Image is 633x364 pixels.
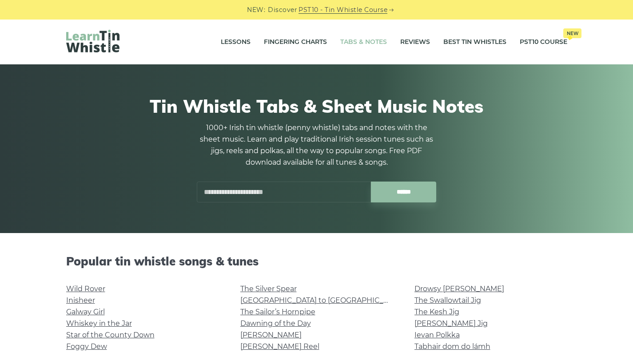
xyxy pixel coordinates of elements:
[264,31,327,53] a: Fingering Charts
[240,308,315,316] a: The Sailor’s Hornpipe
[66,319,132,328] a: Whiskey in the Jar
[563,28,581,38] span: New
[66,342,107,351] a: Foggy Dew
[240,285,297,293] a: The Silver Spear
[414,308,459,316] a: The Kesh Jig
[443,31,506,53] a: Best Tin Whistles
[414,319,488,328] a: [PERSON_NAME] Jig
[66,308,105,316] a: Galway Girl
[66,95,567,117] h1: Tin Whistle Tabs & Sheet Music Notes
[66,331,155,339] a: Star of the County Down
[400,31,430,53] a: Reviews
[414,342,490,351] a: Tabhair dom do lámh
[66,296,95,305] a: Inisheer
[240,319,311,328] a: Dawning of the Day
[240,296,404,305] a: [GEOGRAPHIC_DATA] to [GEOGRAPHIC_DATA]
[340,31,387,53] a: Tabs & Notes
[240,342,319,351] a: [PERSON_NAME] Reel
[414,285,504,293] a: Drowsy [PERSON_NAME]
[414,296,481,305] a: The Swallowtail Jig
[414,331,460,339] a: Ievan Polkka
[197,122,437,168] p: 1000+ Irish tin whistle (penny whistle) tabs and notes with the sheet music. Learn and play tradi...
[66,254,567,268] h2: Popular tin whistle songs & tunes
[520,31,567,53] a: PST10 CourseNew
[66,285,105,293] a: Wild Rover
[66,30,119,52] img: LearnTinWhistle.com
[221,31,251,53] a: Lessons
[240,331,302,339] a: [PERSON_NAME]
